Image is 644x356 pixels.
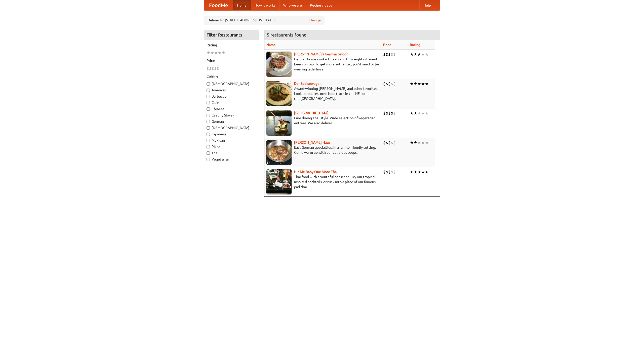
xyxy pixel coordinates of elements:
p: Fine dining Thai-style. Wide selection of vegetarian entrées. We also deliver. [266,115,379,126]
li: ★ [414,140,417,145]
li: ★ [421,81,425,87]
input: Mexican [207,139,210,142]
li: $ [391,169,393,175]
label: Barbecue [207,94,256,99]
li: $ [391,110,393,116]
input: Japanese [207,133,210,136]
li: $ [209,66,212,71]
li: $ [383,169,386,175]
li: $ [393,110,396,116]
input: [DEMOGRAPHIC_DATA] [207,82,210,86]
li: $ [386,140,388,145]
ng-pluralize: 5 restaurants found! [267,32,308,37]
li: ★ [222,50,225,56]
li: ★ [421,52,425,57]
li: ★ [421,140,425,145]
li: $ [212,66,214,71]
h5: Cuisine [207,74,256,79]
img: speisewagen.jpg [266,81,292,106]
li: $ [393,52,396,57]
label: Chinese [207,106,256,111]
input: Thai [207,151,210,155]
div: Deliver to: [STREET_ADDRESS][US_STATE] [204,16,325,25]
li: $ [386,81,388,87]
h4: Filter Restaurants [204,30,259,40]
li: ★ [425,52,429,57]
p: East German specialties, in a family-friendly setting. Come warm up with our delicious soups. [266,145,379,155]
li: $ [386,110,388,116]
label: German [207,119,256,124]
p: Award-winning [PERSON_NAME] and other favorites. Look for our restored food truck in the NE corne... [266,86,379,101]
label: Japanese [207,132,256,137]
li: $ [391,81,393,87]
label: Thai [207,150,256,155]
li: $ [383,110,386,116]
li: ★ [421,169,425,175]
li: ★ [417,81,421,87]
input: Barbecue [207,95,210,98]
p: Thai food with a youthful bar scene. Try our tropical inspired cocktails, or tuck into a plate of... [266,174,379,189]
li: $ [388,81,391,87]
li: ★ [410,52,414,57]
input: Cafe [207,101,210,104]
li: $ [393,169,396,175]
li: ★ [414,169,417,175]
label: Mexican [207,138,256,143]
li: $ [383,52,386,57]
label: Pizza [207,144,256,149]
a: FoodMe [204,0,233,10]
p: German home-cooked meals and fifty-eight different beers on tap. To get more authentic, you'd nee... [266,57,379,72]
input: American [207,89,210,92]
li: ★ [410,169,414,175]
li: ★ [214,50,218,56]
li: ★ [417,169,421,175]
h5: Price [207,58,256,63]
li: ★ [414,81,417,87]
li: ★ [218,50,222,56]
li: $ [217,66,219,71]
li: $ [388,110,391,116]
li: ★ [414,110,417,116]
a: Help [419,0,435,10]
li: ★ [417,110,421,116]
label: [DEMOGRAPHIC_DATA] [207,81,256,86]
li: ★ [410,110,414,116]
input: Pizza [207,145,210,148]
li: $ [386,169,388,175]
li: ★ [421,110,425,116]
label: Czech / Slovak [207,113,256,118]
h5: Rating [207,43,256,48]
a: Der Speisewagen [294,82,321,86]
label: Vegetarian [207,157,256,162]
li: ★ [210,50,214,56]
img: kohlhaus.jpg [266,140,292,165]
a: Price [383,43,391,47]
a: Change [309,18,321,23]
li: ★ [417,52,421,57]
input: Chinese [207,107,210,111]
input: German [207,120,210,123]
li: $ [214,66,217,71]
li: $ [383,140,386,145]
li: ★ [410,81,414,87]
label: Cafe [207,100,256,105]
li: ★ [417,140,421,145]
li: $ [207,66,209,71]
a: Name [266,43,276,47]
li: ★ [425,169,429,175]
li: ★ [410,140,414,145]
a: Hit Me Baby One More Thai [294,170,338,174]
li: $ [388,52,391,57]
li: ★ [425,81,429,87]
input: Czech / Slovak [207,114,210,117]
li: $ [393,140,396,145]
label: [DEMOGRAPHIC_DATA] [207,125,256,130]
img: satay.jpg [266,110,292,136]
a: [PERSON_NAME] Haus [294,140,330,144]
a: Home [233,0,251,10]
a: [GEOGRAPHIC_DATA] [294,111,329,115]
